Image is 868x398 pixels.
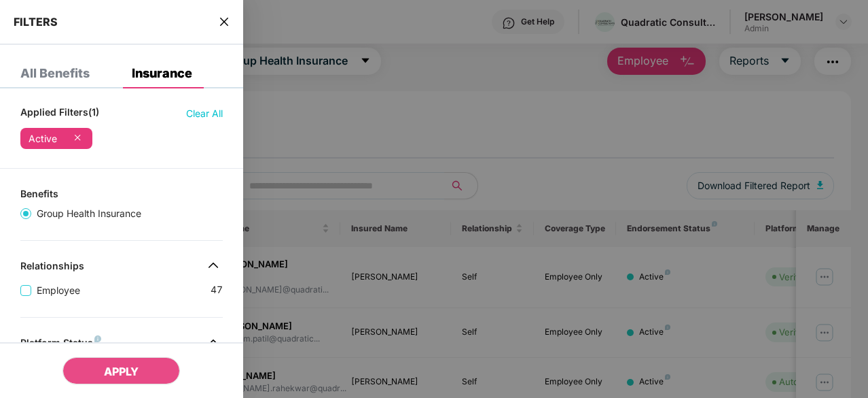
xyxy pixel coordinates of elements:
button: APPLY [62,357,180,384]
span: APPLY [104,365,139,378]
span: 47 [211,282,223,298]
img: svg+xml;base64,PHN2ZyB4bWxucz0iaHR0cDovL3d3dy53My5vcmcvMjAwMC9zdmciIHdpZHRoPSIzMiIgaGVpZ2h0PSIzMi... [202,254,224,276]
span: Employee [31,283,86,298]
div: Platform Status [20,337,101,353]
div: All Benefits [20,67,90,80]
span: close [219,15,230,29]
div: Active [29,133,57,144]
img: svg+xml;base64,PHN2ZyB4bWxucz0iaHR0cDovL3d3dy53My5vcmcvMjAwMC9zdmciIHdpZHRoPSI4IiBoZWlnaHQ9IjgiIH... [94,335,101,342]
img: svg+xml;base64,PHN2ZyB4bWxucz0iaHR0cDovL3d3dy53My5vcmcvMjAwMC9zdmciIHdpZHRoPSIzMiIgaGVpZ2h0PSIzMi... [202,331,224,353]
span: FILTERS [14,15,58,29]
div: Relationships [20,260,84,276]
span: Group Health Insurance [31,206,147,221]
div: Insurance [132,67,192,80]
span: Applied Filters(1) [20,106,99,121]
span: Clear All [186,106,223,121]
